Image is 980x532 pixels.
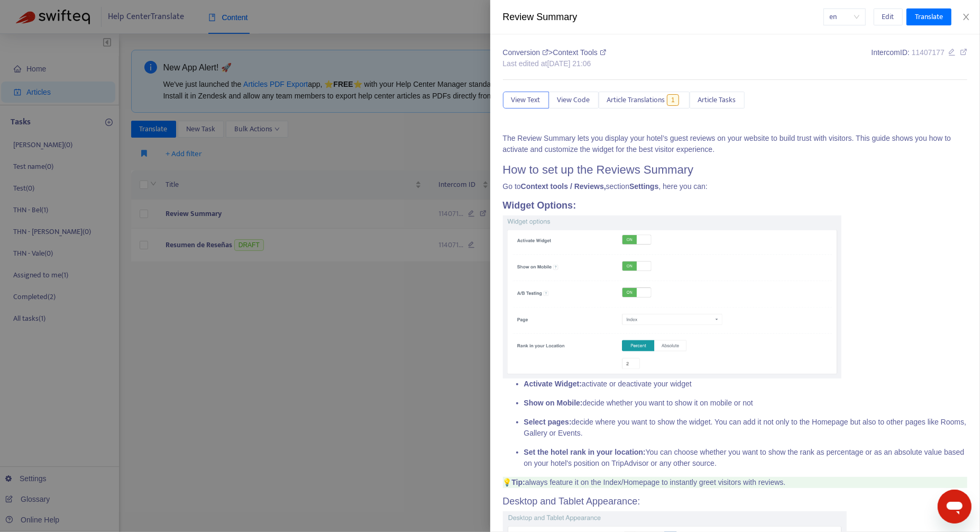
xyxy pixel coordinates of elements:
[874,8,903,25] button: Edit
[698,94,736,106] span: Article Tasks
[690,92,745,109] button: Article Tasks
[524,399,583,407] b: Show on Mobile:
[553,48,606,57] span: Context Tools
[503,92,549,109] button: View Text
[511,94,541,106] span: View Text
[607,94,665,106] span: Article Translations
[882,11,894,23] span: Edit
[503,477,968,488] p: 💡 always feature it on the Index/Homepage to instantly greet visitors with reviews.
[629,182,658,191] b: Settings
[962,13,970,21] span: close
[503,200,576,211] b: Widget Options:
[667,94,679,106] span: 1
[524,417,968,439] p: decide where you want to show the widget. You can add it not only to the Homepage but also to oth...
[524,448,646,456] b: Set the hotel rank in your location:
[503,215,841,379] img: image.png
[557,94,590,106] span: View Code
[524,398,968,409] p: decide whether you want to show it on mobile or not
[959,12,974,22] button: Close
[521,182,606,191] b: Context tools / Reviews,
[599,92,690,109] button: Article Translations1
[503,48,553,57] span: Conversion >
[503,58,606,69] div: Last edited at [DATE] 21:06
[503,133,968,155] p: The Review Summary lets you display your hotel’s guest reviews on your website to build trust wit...
[524,378,968,390] p: activate or deactivate your widget
[503,496,968,508] h3: Desktop and Tablet Appearance:
[938,490,972,524] iframe: Button to launch messaging window
[872,47,967,69] div: Intercom ID:
[524,447,968,469] p: You can choose whether you want to show the rank as percentage or as an absolute value based on y...
[524,380,582,388] b: Activate Widget:
[915,11,943,23] span: Translate
[906,8,951,25] button: Translate
[912,48,945,57] span: 11407177
[549,92,599,109] button: View Code
[503,181,968,192] p: Go to section , here you can:
[830,9,859,25] span: en
[503,10,823,24] div: Review Summary
[524,418,572,426] b: Select pages:
[512,478,525,486] b: Tip:
[503,163,968,177] h1: How to set up the Reviews Summary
